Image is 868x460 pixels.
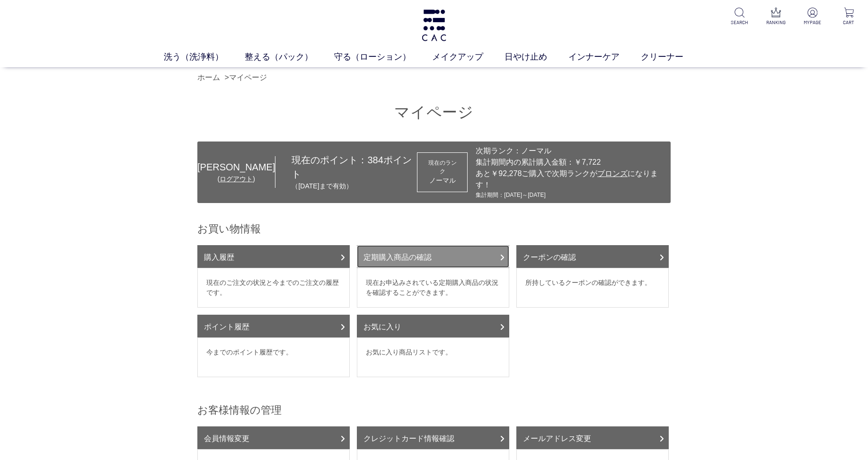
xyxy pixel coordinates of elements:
[728,8,751,26] a: SEARCH
[357,245,509,268] a: 定期購入商品の確認
[568,51,641,63] a: インナーケア
[197,337,350,377] dd: 今までのポイント履歴です。
[224,72,269,83] li: >
[357,337,509,377] dd: お気に入り商品リストです。
[164,51,245,63] a: 洗う（洗浄料）
[292,181,417,191] p: （[DATE]まで有効）
[420,9,448,41] img: logo
[516,426,669,449] a: メールアドレス変更
[197,102,671,123] h1: マイページ
[197,403,671,417] h2: お客様情報の管理
[245,51,334,63] a: 整える（パック）
[432,51,505,63] a: メイクアップ
[426,176,459,186] div: ノーマル
[197,174,275,184] div: ( )
[728,19,751,26] p: SEARCH
[197,315,350,337] a: ポイント履歴
[197,73,220,81] a: ホーム
[516,268,669,308] dd: 所持しているクーポンの確認ができます。
[426,159,459,176] dt: 現在のランク
[367,155,383,165] span: 384
[476,145,666,157] div: 次期ランク：ノーマル
[801,19,824,26] p: MYPAGE
[229,73,267,81] a: マイページ
[357,426,509,449] a: クレジットカード情報確認
[197,222,671,236] h2: お買い物情報
[641,51,705,63] a: クリーナー
[837,8,860,26] a: CART
[476,168,666,191] div: あと￥92,278ご購入で次期ランクが になります！
[764,19,788,26] p: RANKING
[801,8,824,26] a: MYPAGE
[597,169,628,177] span: ブロンズ
[505,51,568,63] a: 日やけ止め
[197,245,350,268] a: 購入履歴
[476,191,666,199] div: 集計期間：[DATE]～[DATE]
[275,153,417,191] div: 現在のポイント： ポイント
[357,315,509,337] a: お気に入り
[220,175,253,183] a: ログアウト
[334,51,432,63] a: 守る（ローション）
[476,157,666,168] div: 集計期間内の累計購入金額：￥7,722
[197,426,350,449] a: 会員情報変更
[516,245,669,268] a: クーポンの確認
[764,8,788,26] a: RANKING
[197,160,275,174] div: [PERSON_NAME]
[837,19,860,26] p: CART
[357,268,509,308] dd: 現在お申込みされている定期購入商品の状況を確認することができます。
[197,268,350,308] dd: 現在のご注文の状況と今までのご注文の履歴です。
